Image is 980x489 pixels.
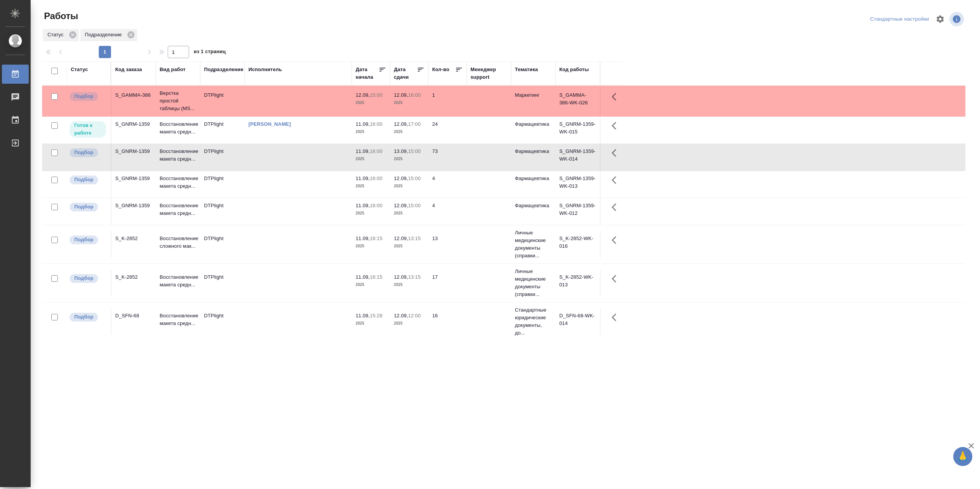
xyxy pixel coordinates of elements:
div: Можно подбирать исполнителей [69,175,107,185]
p: Маркетинг [515,91,552,99]
p: 12.09, [394,92,408,98]
p: Восстановление макета средн... [160,120,196,136]
p: Фармацевтика [515,120,552,128]
p: 16:00 [370,203,382,208]
div: Код заказа [115,66,142,73]
button: Здесь прячутся важные кнопки [607,198,626,216]
p: 11.09, [356,148,370,154]
p: Восстановление макета средн... [160,148,196,163]
p: Восстановление макета средн... [160,273,196,289]
td: DTPlight [200,231,245,258]
p: 12.09, [394,313,408,318]
p: 11.09, [356,313,370,318]
p: 15:00 [370,92,382,98]
td: S_K-2852-WK-016 [555,231,600,258]
p: 16:00 [370,175,382,181]
button: Здесь прячутся важные кнопки [607,231,626,249]
p: 12.09, [394,274,408,280]
div: Код работы [559,66,589,73]
p: 11.09, [356,121,370,127]
p: 12.09, [394,121,408,127]
td: DTPlight [200,117,245,143]
p: 12.09, [394,203,408,208]
div: S_GNRM-1359 [115,120,152,128]
td: 1 [428,88,467,114]
p: 12:00 [408,313,421,318]
span: из 1 страниц [194,47,226,58]
div: Дата начала [356,66,379,81]
td: 16 [428,308,467,335]
p: Подразделение [85,31,124,39]
p: 2025 [356,99,386,107]
td: DTPlight [200,88,245,114]
p: 2025 [394,182,425,190]
p: 2025 [394,242,425,250]
p: Восстановление макета средн... [160,175,196,190]
p: 12.09, [394,236,408,241]
td: DTPlight [200,171,245,198]
span: Настроить таблицу [931,10,949,28]
div: Подразделение [204,66,243,73]
p: 12.09, [356,92,370,98]
p: Статус [47,31,66,39]
p: Готов к работе [74,122,101,137]
p: Подбор [74,149,93,156]
div: D_SFN-68 [115,312,152,320]
td: 24 [428,117,467,143]
p: Восстановление макета средн... [160,312,196,327]
div: S_K-2852 [115,273,152,281]
div: S_GAMMA-386 [115,91,152,99]
p: 15:00 [408,175,421,181]
td: 73 [428,144,467,171]
button: Здесь прячутся важные кнопки [607,144,626,162]
p: Подбор [74,176,93,184]
p: 16:15 [370,236,382,241]
p: Подбор [74,275,93,282]
div: Менеджер support [470,66,507,81]
p: 11.09, [356,274,370,280]
p: 16:00 [370,121,382,127]
p: Фармацевтика [515,202,552,210]
p: Восстановление макета средн... [160,202,196,217]
div: Можно подбирать исполнителей [69,312,107,322]
div: split button [868,13,931,25]
div: Можно подбирать исполнителей [69,91,107,102]
div: Статус [71,66,88,73]
button: Здесь прячутся важные кнопки [607,88,626,106]
div: S_K-2852 [115,235,152,242]
div: S_GNRM-1359 [115,148,152,155]
p: 2025 [356,242,386,250]
div: Кол-во [432,66,449,73]
td: 13 [428,231,467,258]
div: Можно подбирать исполнителей [69,273,107,284]
div: Исполнитель [248,66,282,73]
p: 2025 [394,281,425,289]
div: Вид работ [160,66,186,73]
td: 4 [428,171,467,198]
span: Работы [42,10,78,22]
div: Подразделение [80,29,137,41]
p: 12.09, [394,175,408,181]
td: S_GAMMA-386-WK-026 [555,88,600,114]
td: DTPlight [200,270,245,296]
td: 17 [428,270,467,296]
p: 2025 [394,128,425,136]
div: S_GNRM-1359 [115,175,152,182]
p: 15:00 [408,148,421,154]
p: Верстка простой таблицы (MS... [160,89,196,112]
td: DTPlight [200,198,245,225]
p: 2025 [394,155,425,163]
p: Фармацевтика [515,175,552,182]
td: S_K-2852-WK-013 [555,270,600,296]
div: Дата сдачи [394,66,417,81]
button: 🙏 [953,447,972,466]
a: [PERSON_NAME] [248,121,291,127]
p: 2025 [356,182,386,190]
p: 2025 [356,210,386,217]
p: 15:00 [408,203,421,208]
button: Здесь прячутся важные кнопки [607,270,626,288]
p: Личные медицинские документы (справки... [515,229,552,260]
div: Можно подбирать исполнителей [69,235,107,245]
p: 2025 [394,99,425,107]
p: Восстановление сложного мак... [160,235,196,250]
